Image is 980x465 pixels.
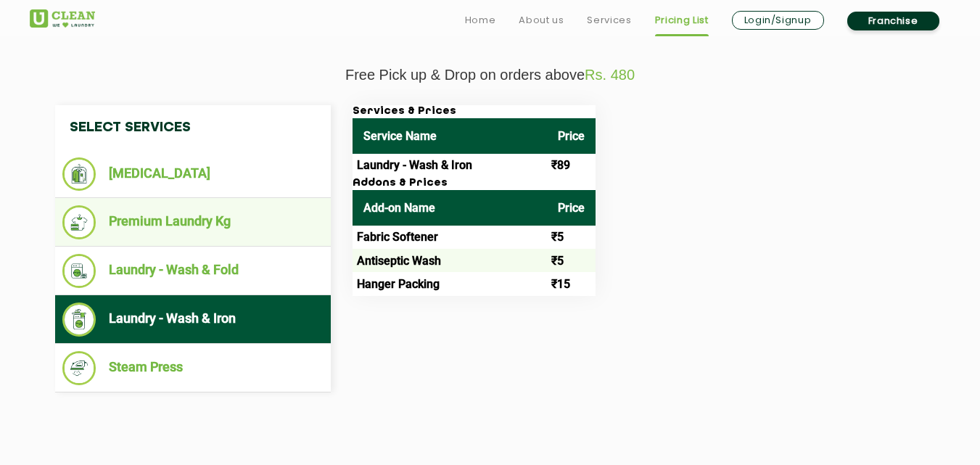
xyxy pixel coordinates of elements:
a: About us [519,12,564,29]
td: ₹15 [547,272,596,295]
img: UClean Laundry and Dry Cleaning [30,9,95,28]
img: Steam Press [62,351,96,385]
h3: Services & Prices [353,105,596,118]
a: Login/Signup [732,11,824,30]
img: Dry Cleaning [62,157,96,191]
img: Laundry - Wash & Iron [62,303,96,337]
td: ₹5 [547,249,596,272]
a: Services [587,12,631,29]
li: Laundry - Wash & Iron [62,303,324,337]
th: Price [547,118,596,154]
a: Home [465,12,496,29]
td: ₹89 [547,154,596,177]
li: [MEDICAL_DATA] [62,157,324,191]
h4: Select Services [55,105,331,150]
img: Laundry - Wash & Fold [62,254,96,288]
li: Steam Press [62,351,324,385]
span: Rs. 480 [585,67,635,83]
a: Pricing List [655,12,709,29]
li: Laundry - Wash & Fold [62,254,324,288]
td: Hanger Packing [353,272,547,295]
td: Antiseptic Wash [353,249,547,272]
h3: Addons & Prices [353,177,596,190]
td: Fabric Softener [353,226,547,249]
img: Premium Laundry Kg [62,205,96,239]
p: Free Pick up & Drop on orders above [30,67,951,83]
td: ₹5 [547,226,596,249]
li: Premium Laundry Kg [62,205,324,239]
th: Price [547,190,596,226]
th: Service Name [353,118,547,154]
th: Add-on Name [353,190,547,226]
a: Franchise [847,12,939,30]
td: Laundry - Wash & Iron [353,154,547,177]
